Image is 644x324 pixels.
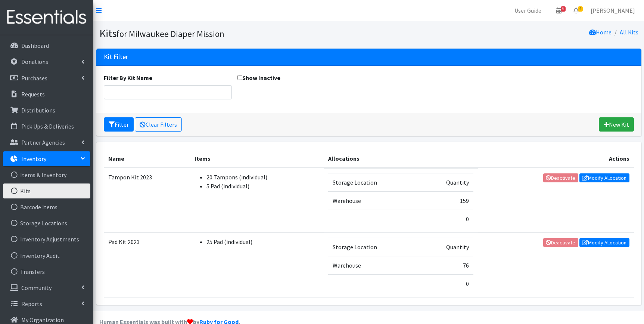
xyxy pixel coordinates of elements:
span: 6 [561,6,566,12]
img: HumanEssentials [3,5,90,30]
td: 0 [419,210,473,228]
td: Storage Location [328,238,419,256]
a: Community [3,280,90,295]
a: Partner Agencies [3,135,90,150]
a: Barcode Items [3,200,90,215]
p: Distributions [21,107,55,114]
a: Purchases [3,71,90,86]
td: Quantity [419,238,473,256]
p: Community [21,284,52,291]
a: All Kits [620,28,638,36]
a: Pick Ups & Deliveries [3,119,90,134]
a: Dashboard [3,38,90,53]
label: Filter By Kit Name [104,73,152,82]
th: Allocations [324,149,478,168]
a: [PERSON_NAME] [585,3,641,18]
input: Show Inactive [237,75,242,80]
li: 5 Pad (individual) [206,182,320,191]
label: Show Inactive [237,73,280,82]
a: 6 [550,3,567,18]
td: Pad Kit 2023 [104,233,190,297]
td: 76 [419,256,473,274]
p: Partner Agencies [21,139,65,146]
td: Quantity [419,173,473,191]
td: Tampon Kit 2023 [104,168,190,233]
a: Modify Allocation [579,238,629,247]
p: My Organization [21,316,64,324]
p: Dashboard [21,42,49,49]
a: New Kit [599,117,634,132]
th: Name [104,149,190,168]
td: Storage Location [328,173,419,191]
th: Actions [478,149,634,168]
a: Kits [3,183,90,198]
a: Modify Allocation [579,173,629,182]
a: Items & Inventory [3,167,90,182]
a: Donations [3,54,90,69]
span: 4 [578,6,583,12]
p: Reports [21,300,42,308]
a: Inventory Audit [3,248,90,263]
a: Inventory [3,151,90,166]
a: Clear Filters [135,117,182,132]
a: 4 [567,3,585,18]
td: 0 [419,274,473,293]
td: Warehouse [328,191,419,210]
a: User Guide [508,3,547,18]
a: Inventory Adjustments [3,232,90,247]
th: Items [190,149,324,168]
p: Inventory [21,155,46,163]
p: Purchases [21,74,47,82]
small: for Milwaukee Diaper Mission [116,28,224,39]
td: Warehouse [328,256,419,274]
li: 20 Tampons (individual) [206,173,320,182]
p: Donations [21,58,48,65]
td: 159 [419,191,473,210]
h1: Kits [99,27,366,40]
a: Storage Locations [3,216,90,231]
a: Home [589,28,612,36]
li: 25 Pad (individual) [206,237,320,246]
button: Filter [104,117,134,132]
a: Reports [3,296,90,311]
p: Pick Ups & Deliveries [21,123,74,130]
a: Requests [3,87,90,102]
p: Requests [21,90,45,98]
h3: Kit Filter [104,53,128,61]
a: Transfers [3,264,90,279]
a: Distributions [3,103,90,118]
